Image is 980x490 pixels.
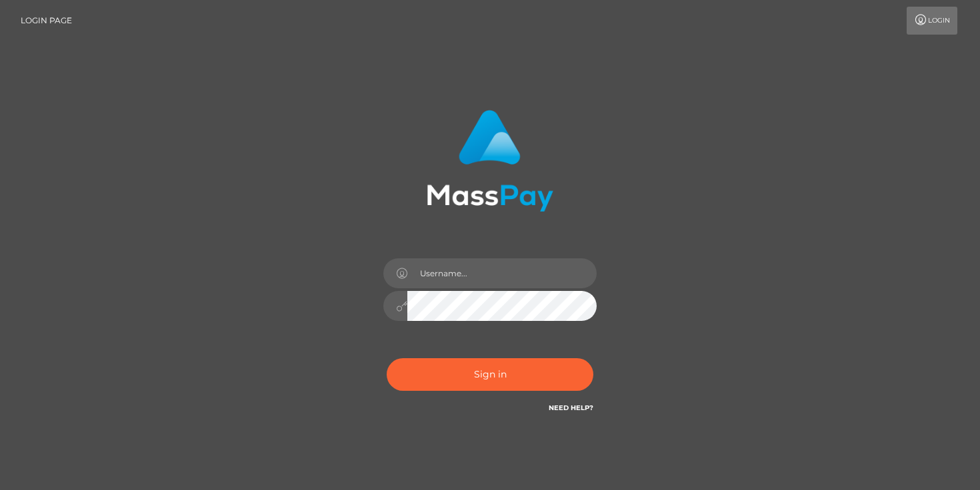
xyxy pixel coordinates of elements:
[427,110,553,212] img: MassPay Login
[407,258,597,288] input: Username...
[549,403,593,412] a: Need Help?
[387,358,593,391] button: Sign in
[907,7,957,35] a: Login
[21,7,72,35] a: Login Page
